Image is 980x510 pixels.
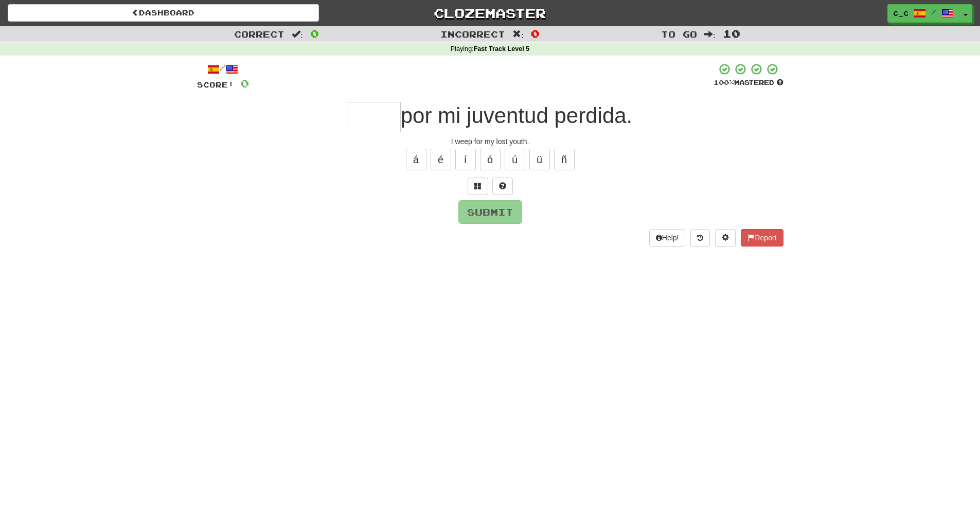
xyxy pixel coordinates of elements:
span: : [704,30,716,39]
span: : [292,30,303,39]
button: ú [505,149,525,170]
button: í [455,149,476,170]
span: 0 [310,27,319,40]
button: Help! [649,229,686,247]
a: C_C / [887,4,959,23]
button: Report [741,229,783,247]
a: Dashboard [8,4,319,22]
button: Round history (alt+y) [690,229,710,247]
span: Incorrect [440,29,505,39]
span: To go [661,29,697,39]
span: 0 [240,77,249,90]
span: Score: [197,80,234,89]
span: por mi juventud perdida. [401,103,633,128]
div: / [197,63,249,76]
span: 100 % [714,78,734,86]
a: Clozemaster [334,4,646,22]
button: ü [529,149,550,170]
span: 10 [723,27,740,40]
div: I weep for my lost youth. [197,136,783,147]
span: : [512,30,524,39]
button: Switch sentence to multiple choice alt+p [468,178,488,195]
button: ó [480,149,501,170]
span: C_C [893,9,908,18]
span: 0 [531,27,540,40]
button: ñ [554,149,575,170]
div: Mastered [714,78,783,87]
button: Single letter hint - you only get 1 per sentence and score half the points! alt+h [492,178,513,195]
span: Correct [234,29,284,39]
span: / [931,8,936,15]
button: é [431,149,451,170]
button: á [406,149,426,170]
button: Submit [458,200,522,224]
strong: Fast Track Level 5 [474,45,530,52]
